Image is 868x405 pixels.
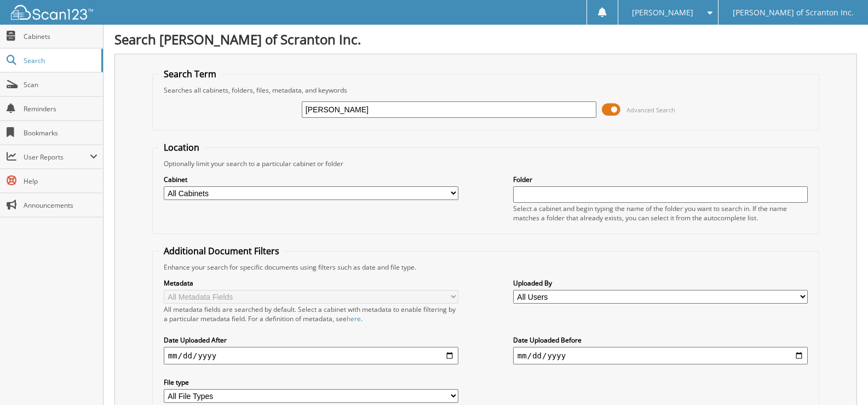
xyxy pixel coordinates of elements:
[158,245,285,257] legend: Additional Document Filters
[347,314,361,323] a: here
[158,141,205,153] legend: Location
[24,176,97,186] span: Help
[24,104,97,113] span: Reminders
[164,335,458,345] label: Date Uploaded After
[513,278,808,288] label: Uploaded By
[158,68,222,80] legend: Search Term
[164,347,458,364] input: start
[24,32,97,41] span: Cabinets
[24,80,97,89] span: Scan
[164,278,458,288] label: Metadata
[158,263,813,272] div: Enhance your search for specific documents using filters such as date and file type.
[158,159,813,168] div: Optionally limit your search to a particular cabinet or folder
[24,56,96,65] span: Search
[632,9,693,16] span: [PERSON_NAME]
[164,378,458,387] label: File type
[114,30,857,48] h1: Search [PERSON_NAME] of Scranton Inc.
[813,352,868,405] iframe: Chat Widget
[11,5,93,20] img: scan123-logo-white.svg
[24,201,97,210] span: Announcements
[158,85,813,95] div: Searches all cabinets, folders, files, metadata, and keywords
[733,9,854,16] span: [PERSON_NAME] of Scranton Inc.
[164,175,458,184] label: Cabinet
[513,335,808,345] label: Date Uploaded Before
[626,106,675,114] span: Advanced Search
[513,347,808,364] input: end
[24,128,97,138] span: Bookmarks
[164,305,458,323] div: All metadata fields are searched by default. Select a cabinet with metadata to enable filtering b...
[513,175,808,184] label: Folder
[24,152,90,162] span: User Reports
[513,204,808,223] div: Select a cabinet and begin typing the name of the folder you want to search in. If the name match...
